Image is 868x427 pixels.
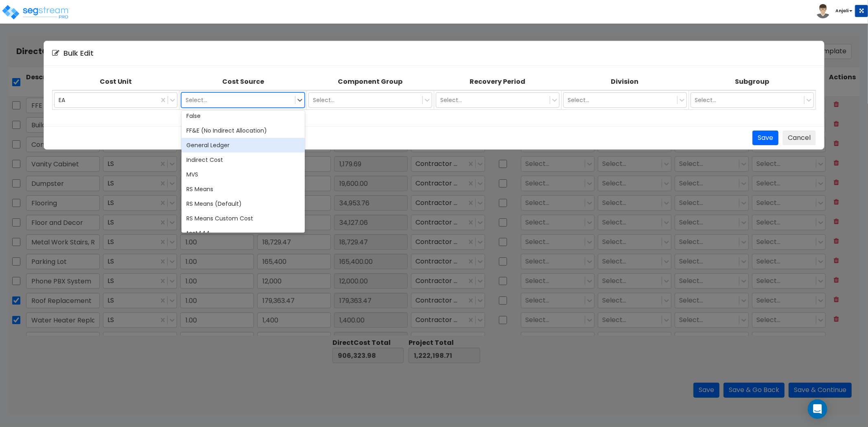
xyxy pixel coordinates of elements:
th: Cost Source [179,74,307,90]
div: MVS [181,167,305,182]
h4: Bulk Edit [52,49,816,57]
th: Division [561,74,689,90]
th: Component Group [307,74,434,90]
div: FF&E (No Indirect Allocation) [181,123,305,138]
div: Open Intercom Messenger [808,399,827,419]
div: Indirect Cost [181,152,305,167]
button: Cancel [783,131,816,146]
div: test444 [181,226,305,240]
th: Recovery Period [434,74,562,90]
button: Save [752,131,778,146]
div: EA [54,92,178,108]
th: Cost Unit [52,74,179,90]
img: avatar.png [816,4,830,18]
div: RS Means (Default) [181,196,305,211]
th: Subgroup [689,74,816,90]
div: RS Means Custom Cost [181,211,305,226]
div: False [181,109,305,123]
b: Anjali [835,8,848,14]
div: General Ledger [181,138,305,152]
img: logo_pro_r.png [1,4,70,20]
div: RS Means [181,182,305,196]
